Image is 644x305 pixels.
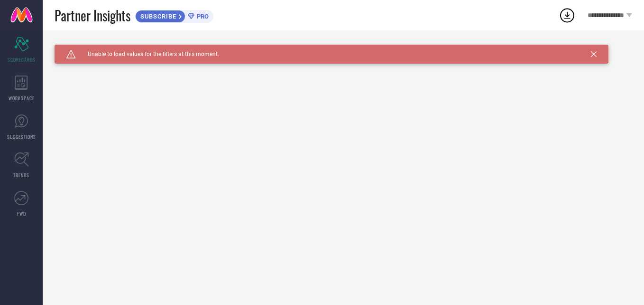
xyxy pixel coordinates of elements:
[136,13,179,20] span: SUBSCRIBE
[559,7,576,24] div: Open download list
[17,210,26,217] span: FWD
[8,56,36,63] span: SCORECARDS
[194,13,209,20] span: PRO
[135,8,213,23] a: SUBSCRIBEPRO
[13,172,29,179] span: TRENDS
[9,95,35,102] span: WORKSPACE
[55,6,130,25] span: Partner Insights
[55,45,632,52] div: Unable to load filters at this moment. Please try later.
[76,51,219,57] span: Unable to load values for the filters at this moment.
[7,133,36,140] span: SUGGESTIONS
